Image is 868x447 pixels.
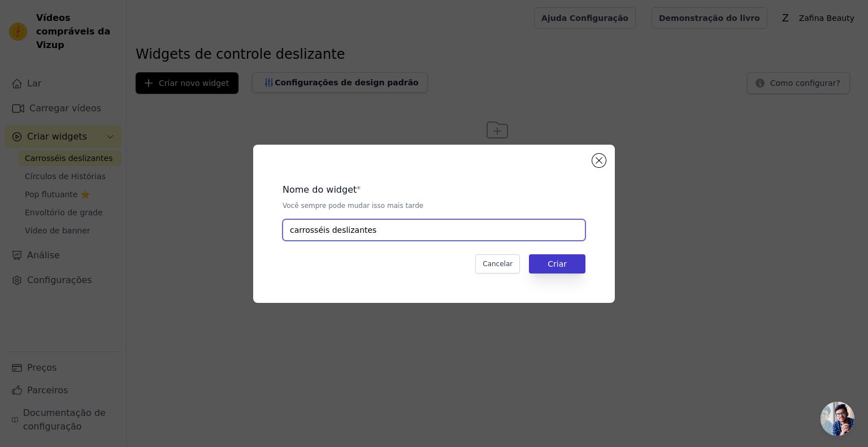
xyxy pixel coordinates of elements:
button: Fechar modal [592,154,606,167]
a: Bate-papo aberto [821,402,854,436]
font: Criar [548,259,567,268]
font: Nome do widget [283,184,357,195]
font: Cancelar [483,260,513,268]
font: Você sempre pode mudar isso mais tarde [283,202,423,210]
